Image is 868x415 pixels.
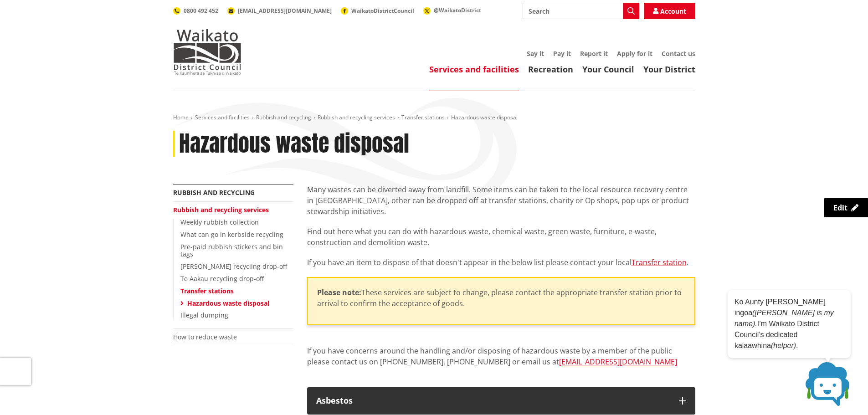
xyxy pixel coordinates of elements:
a: Pay it [553,49,571,58]
a: @WaikatoDistrict [423,6,481,14]
span: WaikatoDistrictCouncil [351,7,414,15]
span: Edit [833,203,847,213]
a: Te Aakau recycling drop-off [180,274,264,283]
a: Rubbish and recycling [173,188,255,197]
p: If you have an item to dispose of that doesn't appear in the below list please contact your local . [307,257,695,268]
p: Find out here what you can do with hazardous waste, chemical waste, green waste, furniture, e-was... [307,226,695,248]
span: @WaikatoDistrict [434,6,481,14]
a: Report it [580,49,608,58]
a: Edit [824,198,868,217]
a: 0800 492 452 [173,7,218,15]
span: Hazardous waste disposal [451,113,518,121]
div: Asbestos [316,396,670,405]
a: Weekly rubbish collection [180,218,259,226]
a: Your Council [582,64,634,75]
a: Pre-paid rubbish stickers and bin tags [180,242,283,259]
a: Rubbish and recycling [256,113,311,121]
a: Transfer stations [180,287,234,295]
p: If you have concerns around the handling and/or disposing of hazardous waste by a member of the p... [307,345,695,378]
a: [PERSON_NAME] recycling drop-off [180,262,287,271]
span: 0800 492 452 [184,7,218,15]
nav: breadcrumb [173,114,695,122]
h1: Hazardous waste disposal [179,131,409,157]
a: [EMAIL_ADDRESS][DOMAIN_NAME] [227,7,332,15]
p: Many wastes can be diverted away from landfill. Some items can be taken to the local resource rec... [307,184,695,217]
a: Services and facilities [195,113,250,121]
span: [EMAIL_ADDRESS][DOMAIN_NAME] [238,7,332,15]
span: These services are subject to change, please contact the appropriate transfer station prior to ar... [317,287,682,308]
p: ​ [317,287,685,309]
a: Your District [643,64,695,75]
a: Say it [527,49,544,58]
a: Illegal dumping [180,311,228,319]
em: ([PERSON_NAME] is my name). [734,309,834,328]
a: Recreation [528,64,573,75]
a: Services and facilities [429,64,519,75]
a: Home [173,113,189,121]
a: Apply for it [617,49,652,58]
a: How to reduce waste [173,333,237,341]
strong: Please note: [317,287,361,297]
p: Ko Aunty [PERSON_NAME] ingoa I’m Waikato District Council’s dedicated kaiaawhina . [734,297,844,351]
a: [EMAIL_ADDRESS][DOMAIN_NAME] [559,357,677,367]
a: Transfer stations [401,113,445,121]
a: Rubbish and recycling services [318,113,395,121]
em: (helper) [771,342,796,349]
input: Search input [523,3,639,19]
a: Rubbish and recycling services [173,205,269,214]
a: What can go in kerbside recycling [180,230,283,239]
a: Contact us [662,49,695,58]
a: Account [644,3,695,19]
a: WaikatoDistrictCouncil [341,7,414,15]
button: Asbestos [307,387,695,415]
a: Transfer station [632,257,687,267]
a: Hazardous waste disposal [187,299,269,307]
img: Waikato District Council - Te Kaunihera aa Takiwaa o Waikato [173,29,241,75]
